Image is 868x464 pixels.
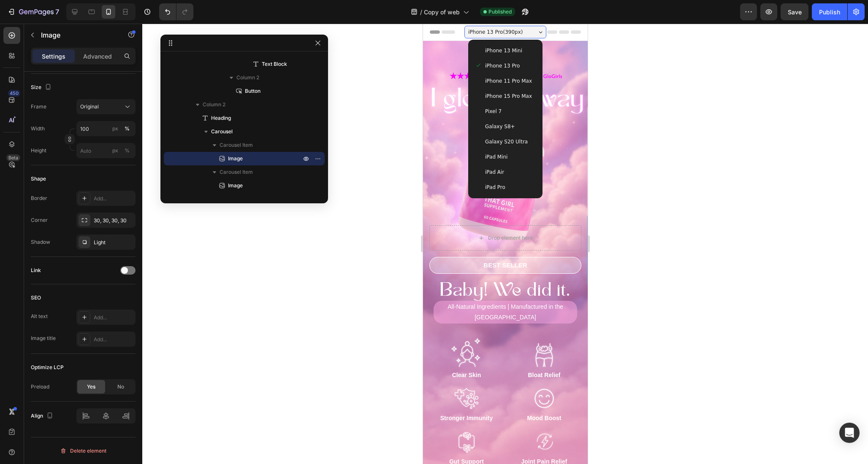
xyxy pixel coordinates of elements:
p: Gut Support [11,434,76,442]
div: Size [31,82,53,93]
span: Original [80,103,99,111]
div: % [125,125,130,132]
label: Width [31,125,45,132]
span: Copy of web [424,8,460,16]
span: Save [788,8,802,16]
span: Carousel Item [220,168,253,176]
div: Undo/Redo [159,3,193,20]
span: Yes [87,383,95,391]
div: Optimize LCP [31,364,64,371]
span: Image [228,154,243,163]
span: Heading [211,114,231,122]
span: Column 2 [203,100,225,109]
label: Frame [31,103,46,111]
p: Advanced [83,52,112,61]
span: Text Block [262,60,287,68]
p: 7 [55,7,59,17]
div: px [112,147,118,154]
button: Publish [812,3,847,20]
div: Border [31,194,47,202]
span: Image [228,181,243,190]
div: SEO [31,294,41,302]
div: Beta [6,154,20,161]
div: Publish [819,8,840,16]
button: 7 [3,3,63,20]
div: Add... [94,314,133,321]
span: Column 2 [236,73,259,82]
span: No [117,383,124,391]
div: 30, 30, 30, 30 [94,217,133,224]
span: Carousel Item [220,141,253,149]
div: % [125,147,130,154]
div: Alt text [31,313,48,320]
p: Joint Pain Relief [89,434,153,442]
button: Delete element [31,444,136,458]
span: / [420,8,422,16]
div: Link [31,267,41,274]
button: Save [781,3,808,20]
span: Button [245,87,260,95]
button: Original [76,99,136,114]
span: Published [488,8,512,16]
div: Open Intercom Messenger [839,423,860,443]
input: px% [76,143,136,158]
div: Corner [31,216,48,224]
button: px [122,124,132,134]
input: px% [76,121,136,136]
iframe: Design area [423,24,588,464]
div: Image title [31,335,56,342]
div: Align [31,410,55,422]
div: Delete element [60,446,106,456]
p: Settings [42,52,65,61]
button: % [110,146,120,156]
button: % [110,124,120,134]
div: 450 [8,90,20,97]
span: Carousel [211,127,233,136]
p: Image [41,30,113,40]
div: Preload [31,383,49,391]
div: Shadow [31,238,50,246]
div: Light [94,239,133,246]
div: Shape [31,175,46,183]
div: px [112,125,118,132]
button: px [122,146,132,156]
div: Add... [94,195,133,202]
div: Add... [94,336,133,343]
label: Height [31,147,46,154]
